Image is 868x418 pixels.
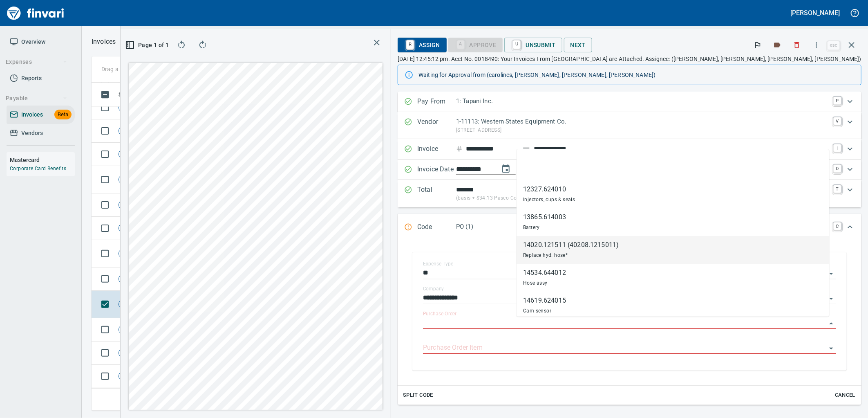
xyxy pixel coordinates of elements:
button: Expenses [2,54,71,70]
div: Expand [398,214,861,241]
label: Purchase Order [423,312,457,317]
a: esc [828,41,840,50]
label: Company [423,287,444,292]
div: Waiting for Approval from (carolines, [PERSON_NAME], [PERSON_NAME], [PERSON_NAME]) [418,67,855,82]
button: Next [564,38,593,53]
span: Not-Reviewed [119,201,159,209]
div: Expand [398,139,861,160]
a: InvoicesBeta [7,106,75,124]
p: Invoices [92,37,116,47]
a: P [833,97,841,105]
button: Upload an Invoice [116,37,132,47]
button: RAssign [398,38,446,52]
button: Cancel [832,389,858,402]
p: Pay From [417,97,456,107]
p: Invoice [417,144,456,155]
span: Not-Reviewed [119,175,159,183]
span: Not-Reviewed [119,372,159,380]
span: Assign [404,38,440,52]
a: Vendors [7,124,75,142]
p: Drag a column heading here to group the table [101,65,221,73]
p: [STREET_ADDRESS] [456,126,828,135]
button: Open [825,343,837,354]
button: Labels [768,36,786,54]
span: Overview [21,37,45,47]
span: Vendors [21,128,43,138]
a: R [406,40,414,49]
span: Not-Reviewed [119,224,159,232]
button: UUnsubmit [504,38,562,52]
button: Open [825,293,837,304]
span: Unsubmit [511,38,555,52]
a: I [833,144,841,152]
span: Cancel [834,391,856,400]
span: Page 1 of 1 [130,40,165,50]
p: (basis + $34.13 Pasco Combined 8.9% tax) [456,194,828,202]
div: Expand [398,112,861,139]
span: Payable [6,93,67,103]
div: Expand [398,160,861,180]
p: Code [417,222,456,233]
button: Flag [749,36,767,54]
a: Reports [7,69,75,88]
svg: Invoice number [456,144,463,154]
span: Hose assy [523,280,548,286]
p: PO (1) [456,222,828,231]
div: Purchase Order required [448,40,503,47]
span: Split Code [403,391,433,400]
p: Vendor [417,117,456,134]
span: Injectors, cups & seals [523,197,575,202]
span: Not-Reviewed [119,300,159,308]
span: Replace hyd. hose* [523,252,568,258]
p: 1-11113: Western States Equipment Co. [456,117,828,126]
a: D [833,164,841,173]
a: Overview [7,33,75,51]
button: Open [825,268,837,279]
button: [PERSON_NAME] [789,7,842,19]
a: U [513,40,521,49]
nav: breadcrumb [92,37,116,47]
span: Cam sensor [523,308,551,314]
div: Expand [398,241,861,405]
span: Not-Reviewed [119,127,159,135]
span: Not-Reviewed [119,103,159,111]
h5: [PERSON_NAME] [791,9,840,17]
a: V [833,117,841,125]
button: Discard [788,36,806,54]
img: Finvari [5,3,66,23]
a: T [833,185,841,193]
a: C [833,222,841,230]
span: Not-Reviewed [119,326,159,333]
span: Status [119,90,136,99]
p: 1: Tapani Inc. [456,97,828,106]
p: Total [417,185,456,202]
span: Expenses [6,57,67,67]
div: 14619.624015 [523,296,566,306]
label: Expense Type [423,262,453,267]
span: Not-Reviewed [119,249,159,257]
div: Expand [398,180,861,207]
div: Expand [398,92,861,112]
button: Payable [2,91,71,106]
span: Reports [21,73,42,83]
span: Next [570,40,586,50]
button: Split Code [401,389,435,402]
div: 12327.624010 [523,184,575,194]
span: Beta [54,110,72,119]
div: 14534.644012 [523,268,566,278]
span: Not-Reviewed [119,150,159,158]
a: Corporate Card Benefits [10,166,66,171]
span: Invoices [21,110,43,120]
button: Page 1 of 1 [127,38,168,52]
span: Not-Reviewed [119,349,159,357]
p: [DATE] 12:45:12 pm. Acct No. 0018490: Your Invoices From [GEOGRAPHIC_DATA] are Attached. Assignee... [398,55,861,63]
button: Close [825,318,837,329]
p: Invoice Date [417,164,456,175]
button: More [808,36,825,54]
h6: Mastercard [10,155,75,164]
span: Status [119,90,146,99]
span: Battery [523,225,540,230]
button: change date [496,159,516,179]
svg: Invoice description [522,145,530,153]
